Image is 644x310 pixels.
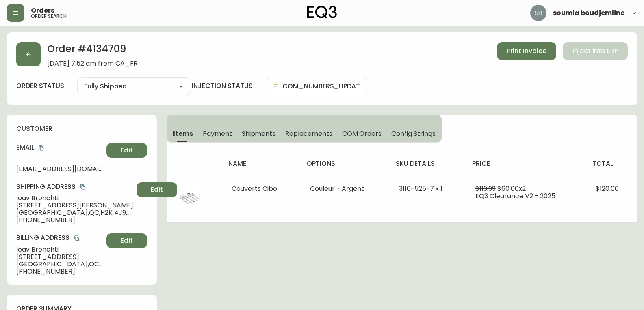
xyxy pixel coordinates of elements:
[203,129,232,138] span: Payment
[396,159,459,168] h4: sku details
[228,159,294,168] h4: name
[37,144,46,152] button: copy
[47,60,138,67] span: [DATE] 7:52 am from CA_FR
[31,14,67,19] h5: order search
[121,236,133,245] span: Edit
[192,81,253,90] h4: injection status
[497,184,526,193] span: $60.00 x 2
[106,143,147,158] button: Edit
[530,5,546,21] img: 83621bfd3c61cadf98040c636303d86a
[16,143,103,152] h4: Email
[31,7,54,14] span: Orders
[16,246,103,253] span: Ioav Bronchti
[16,233,103,242] h4: Billing Address
[342,129,382,138] span: COM Orders
[106,233,147,248] button: Edit
[285,129,332,138] span: Replacements
[173,129,193,138] span: Items
[553,10,624,16] span: soumia boudjemline
[507,47,546,56] span: Print Invoice
[592,159,631,168] h4: total
[176,185,202,211] img: f7dcec05-657f-4713-b8ba-8ab563fd940a.jpg
[16,182,133,191] h4: Shipping Address
[16,165,103,173] span: [EMAIL_ADDRESS][DOMAIN_NAME]
[242,129,276,138] span: Shipments
[16,261,103,268] span: [GEOGRAPHIC_DATA] , QC , H2G 2T9 , CA
[16,202,133,209] span: [STREET_ADDRESS][PERSON_NAME]
[475,184,496,193] span: $119.99
[137,182,177,197] button: Edit
[121,146,133,155] span: Edit
[391,129,435,138] span: Config Strings
[497,42,556,60] button: Print Invoice
[16,268,103,275] span: [PHONE_NUMBER]
[79,183,87,191] button: copy
[596,184,619,193] span: $120.00
[232,184,277,193] span: Couverts Cibo
[472,159,579,168] h4: price
[310,185,379,192] li: Couleur - Argent
[16,253,103,261] span: [STREET_ADDRESS]
[16,195,133,202] span: Ioav Bronchti
[307,6,337,19] img: logo
[16,81,64,90] label: order status
[475,191,555,201] span: EQ3 Clearance V2 - 2025
[16,216,133,224] span: [PHONE_NUMBER]
[16,124,147,133] h4: customer
[16,209,133,216] span: [GEOGRAPHIC_DATA] , QC , H2K 4J9 , CA
[399,184,442,193] span: 3110-525-7 x 1
[307,159,383,168] h4: options
[47,42,138,60] h2: Order # 4134709
[73,234,81,242] button: copy
[151,185,163,194] span: Edit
